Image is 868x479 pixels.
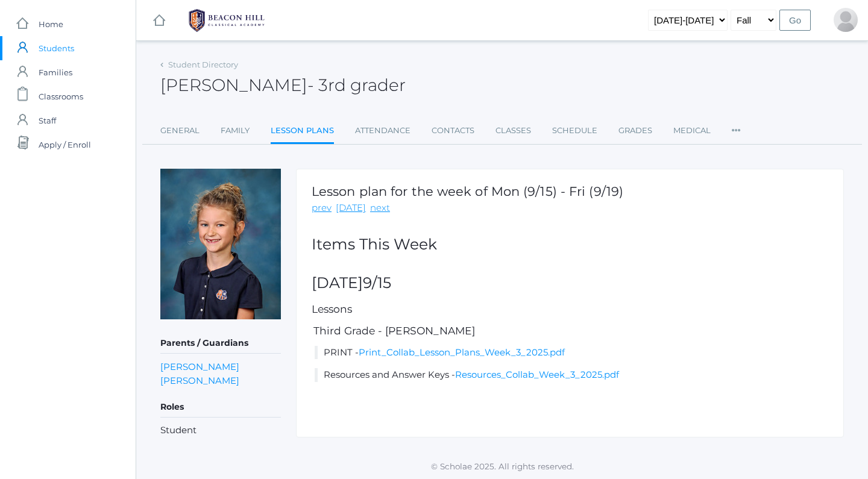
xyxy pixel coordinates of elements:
[39,84,83,108] span: Classrooms
[160,169,281,319] img: Idella Long
[312,275,828,292] h2: [DATE]
[39,133,91,157] span: Apply / Enroll
[160,360,239,374] a: [PERSON_NAME]
[181,5,272,36] img: BHCALogos-05-308ed15e86a5a0abce9b8dd61676a3503ac9727e845dece92d48e8588c001991.png
[312,304,828,315] h5: Lessons
[359,346,565,358] a: Print_Collab_Lesson_Plans_Week_3_2025.pdf
[312,325,828,337] h5: Third Grade - [PERSON_NAME]
[455,369,619,380] a: Resources_Collab_Week_3_2025.pdf
[271,119,334,145] a: Lesson Plans
[160,119,200,143] a: General
[221,119,250,143] a: Family
[307,75,406,95] span: - 3rd grader
[315,368,828,382] li: Resources and Answer Keys -
[432,119,474,143] a: Contacts
[673,119,711,143] a: Medical
[39,36,74,60] span: Students
[39,60,72,84] span: Families
[355,119,410,143] a: Attendance
[312,236,828,253] h2: Items This Week
[363,274,391,292] span: 9/15
[160,397,281,418] h5: Roles
[779,10,811,31] input: Go
[160,333,281,354] h5: Parents / Guardians
[312,184,623,198] h1: Lesson plan for the week of Mon (9/15) - Fri (9/19)
[160,76,406,95] h2: [PERSON_NAME]
[552,119,597,143] a: Schedule
[39,12,63,36] span: Home
[136,460,868,472] p: © Scholae 2025. All rights reserved.
[315,346,828,360] li: PRINT -
[160,374,239,387] a: [PERSON_NAME]
[336,201,366,215] a: [DATE]
[370,201,390,215] a: next
[495,119,531,143] a: Classes
[160,424,281,437] li: Student
[39,108,56,133] span: Staff
[834,8,858,32] div: Stephen Long
[312,201,332,215] a: prev
[618,119,652,143] a: Grades
[168,60,238,69] a: Student Directory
